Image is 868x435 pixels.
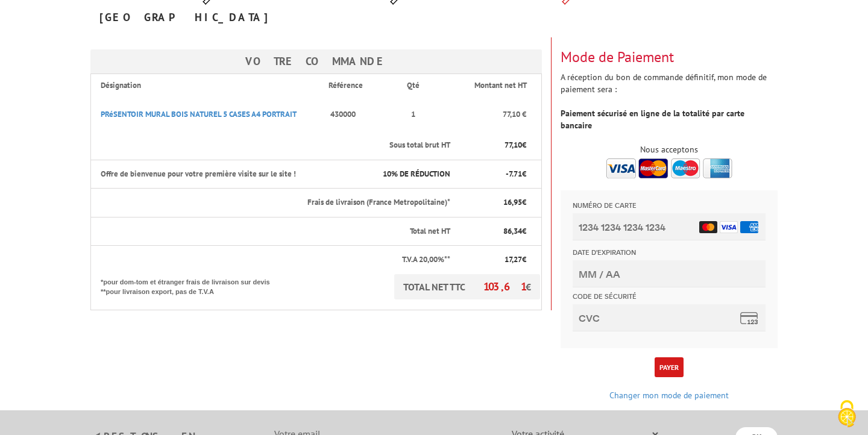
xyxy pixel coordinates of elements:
p: - € [461,169,526,180]
span: 17,27 [505,254,522,264]
p: Référence [327,80,365,92]
p: TOTAL NET TTC € [394,274,540,299]
img: accepted.png [606,158,732,178]
a: PRéSENTOIR MURAL BOIS NATUREL 5 CASES A4 PORTRAIT [101,109,297,119]
p: € [461,197,526,208]
p: 1 [376,109,450,120]
p: T.V.A 20,00%** [101,254,450,266]
input: CVC [12,114,205,141]
th: Sous total brut HT [91,131,452,160]
button: Cookies (fenêtre modale) [826,394,868,435]
span: 86,34 [503,226,522,236]
th: Offre de bienvenue pour votre première visite sur le site ! [91,160,366,189]
p: € [461,226,526,237]
p: 430000 [327,103,365,127]
span: 16,95 [503,197,522,207]
h3: Votre Commande [90,49,542,74]
input: MM / AA [12,70,205,97]
p: € [461,140,526,151]
p: % DE RÉDUCTION [376,169,450,180]
p: Désignation [101,80,316,92]
label: Date d'expiration [12,59,205,67]
span: 7.71 [509,169,522,179]
label: Code de sécurité [12,103,205,111]
p: € [461,254,526,266]
span: 10 [383,169,391,179]
span: 103,61 [483,280,526,293]
a: Changer mon mode de paiement [609,390,729,401]
input: 1234 1234 1234 1234 [12,23,205,50]
span: 77,10 [505,140,522,150]
label: Numéro de carte [12,12,205,20]
p: *pour dom-tom et étranger frais de livraison sur devis **pour livraison export, pas de T.V.A [101,274,281,296]
div: Nous acceptons [561,143,778,155]
th: Total net HT [91,217,452,246]
strong: Paiement sécurisé en ligne de la totalité par carte bancaire [561,108,744,131]
img: Cookies (fenêtre modale) [832,399,862,429]
p: Qté [376,80,450,92]
th: Frais de livraison (France Metropolitaine)* [91,189,452,217]
div: A réception du bon de commande définitif, mon mode de paiement sera : [552,37,787,401]
p: Montant net HT [461,80,540,92]
p: 77,10 € [461,109,526,120]
button: Payer [655,357,684,377]
h3: Mode de Paiement [561,49,778,65]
